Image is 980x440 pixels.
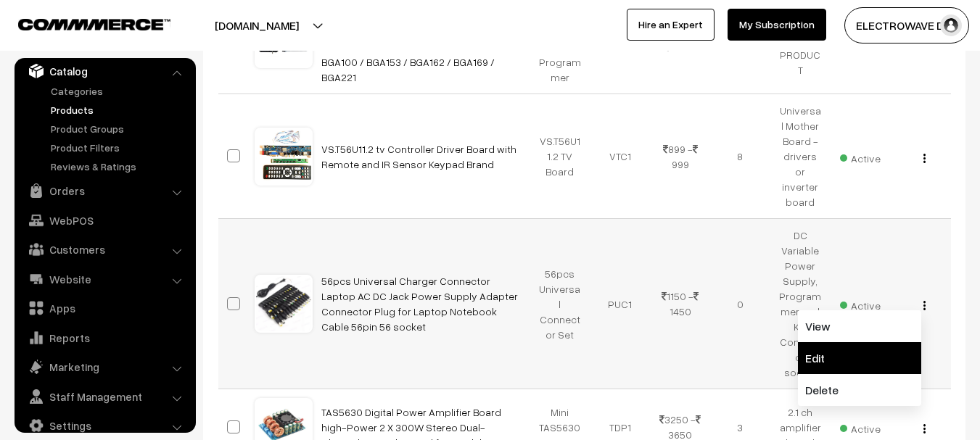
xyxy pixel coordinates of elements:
a: Reviews & Ratings [47,159,191,174]
a: Apps [18,295,191,321]
a: Products [47,102,191,117]
span: Active [840,418,881,436]
a: Delete [798,374,921,406]
a: Edit [798,342,921,374]
a: Catalog [18,58,191,84]
a: My Subscription [728,9,826,41]
a: WebPOS [18,207,191,233]
img: COMMMERCE [18,19,170,30]
button: ELECTROWAVE DE… [844,7,969,43]
img: user [940,14,962,36]
a: 56pcs Universal Charger Connector Laptop AC DC Jack Power Supply Adapter Connector Plug for Lapto... [321,275,518,333]
td: 56pcs Universal Connector Set [530,219,590,389]
img: Menu [923,424,926,433]
a: Settings [18,412,191,439]
button: [DOMAIN_NAME] [164,7,350,43]
td: PUC1 [590,219,650,389]
td: VTC1 [590,94,650,219]
a: View [798,310,921,342]
span: Active [840,294,881,313]
img: Menu [923,301,926,310]
a: Website [18,266,191,292]
td: 8 [710,94,770,219]
a: Marketing [18,354,191,380]
a: Staff Management [18,383,191,410]
a: VS.T56U11.2 tv Controller Driver Board with Remote and IR Sensor Keypad Brand [321,143,516,170]
td: 1150 - 1450 [650,219,710,389]
td: Universal Mother Board -drivers or inverter board [770,94,831,219]
a: Reports [18,325,191,351]
img: Menu [923,154,926,163]
span: Active [840,147,881,166]
td: VS.T56U11.2 TV Board [530,94,590,219]
a: Hire an Expert [627,9,715,41]
a: Product Groups [47,121,191,136]
a: Orders [18,178,191,204]
a: Product Filters [47,140,191,155]
td: 899 - 999 [650,94,710,219]
a: COMMMERCE [18,14,145,32]
td: DC Variable Power Supply, Programmer and Kit, Connector socket [770,219,831,389]
a: Customers [18,236,191,262]
a: Categories [47,83,191,99]
td: 0 [710,219,770,389]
